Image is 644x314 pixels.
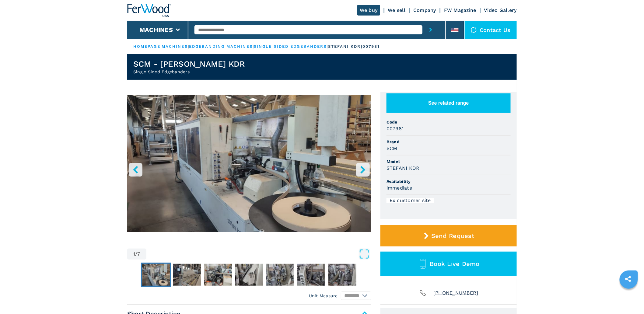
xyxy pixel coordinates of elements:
h3: SCM [387,145,397,152]
a: We sell [388,7,406,13]
img: 39051f080205329f52d0fc42857e8942 [266,264,294,286]
span: | [188,44,189,49]
div: Ex customer site [387,198,434,203]
div: Go to Slide 1 [127,95,371,242]
button: right-button [356,163,370,176]
a: single sided edgebanders [254,44,327,49]
h1: SCM - [PERSON_NAME] KDR [133,59,245,69]
img: Single Sided Edgebanders SCM STEFANI KDR [127,95,371,232]
button: submit-button [422,21,439,39]
button: Go to Slide 6 [296,263,327,287]
a: Video Gallery [484,7,517,13]
tcxspan: Call 704-272-1472 via 3CX [433,290,478,296]
button: Open Fullscreen [148,249,370,260]
span: Book Live Demo [430,260,480,267]
p: stefani kdr | [328,44,362,49]
button: Go to Slide 1 [141,263,171,287]
span: 1 [133,252,135,256]
h3: 007981 [387,125,404,132]
span: Availability [387,178,511,184]
span: | [327,44,328,49]
span: | [253,44,254,49]
img: Ferwood [127,4,171,17]
span: Model [387,159,511,165]
img: f7faae817bae8858a49fdc3296c925b6 [204,264,232,286]
button: Go to Slide 7 [327,263,358,287]
span: Send Request [431,232,474,239]
button: Go to Slide 3 [203,263,233,287]
img: Phone [419,289,427,297]
button: Book Live Demo [380,252,517,276]
a: We buy [357,5,380,16]
a: FW Magazine [444,7,476,13]
img: 8fd1c255a744dc140e87e88c3a46ff7f [235,264,263,286]
img: 9d56d0b29ba24b9ead182966be72ebbc [297,264,325,286]
h3: STEFANI KDR [387,165,420,172]
em: Unit Measure [309,293,338,299]
img: Contact us [471,27,477,33]
p: 007981 [362,44,380,49]
a: Company [413,7,436,13]
button: left-button [129,163,142,176]
h2: Single Sided Edgebanders [133,69,245,75]
span: 7 [138,252,140,256]
span: / [135,252,137,256]
button: Go to Slide 2 [172,263,202,287]
a: sharethis [621,271,636,287]
button: See related range [387,93,511,113]
iframe: Chat [618,287,639,309]
div: Contact us [465,21,517,39]
img: 3f3a30049d519f420ed313cdd0261f9a [142,264,170,286]
button: Send Request [380,225,517,246]
button: Go to Slide 4 [234,263,264,287]
button: Go to Slide 5 [265,263,296,287]
a: HOMEPAGE [133,44,160,49]
h3: immediate [387,184,412,191]
span: Brand [387,139,511,145]
img: f8bbacb50f577f18ca8c241f8d6ea2e2 [173,264,201,286]
a: edgebanding machines [189,44,253,49]
nav: Thumbnail Navigation [127,263,371,287]
button: Machines [139,26,173,33]
span: Code [387,119,511,125]
img: d97874a1544ef7e9b1540fa144b751a5 [328,264,356,286]
a: machines [162,44,188,49]
span: | [160,44,162,49]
